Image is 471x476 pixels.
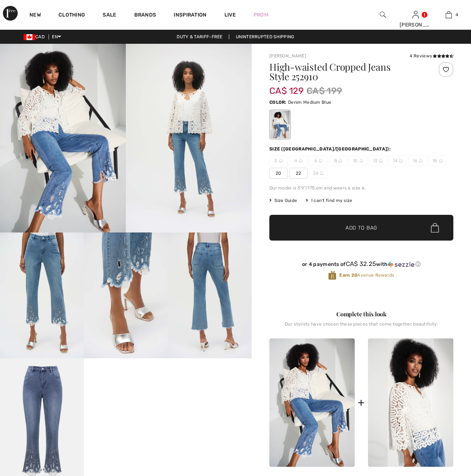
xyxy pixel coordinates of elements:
[269,62,423,81] h1: High-waisted Cropped Jeans Style 252910
[339,159,342,163] img: ring-m.svg
[269,185,453,191] div: Our model is 5'9"/175 cm and wears a size 6.
[388,261,414,268] img: Sezzle
[328,270,336,280] img: Avenue Rewards
[174,12,206,19] span: Inspiration
[24,34,47,39] span: CAD
[269,197,297,204] span: Size Guide
[269,146,392,152] div: Size ([GEOGRAPHIC_DATA]/[GEOGRAPHIC_DATA]):
[346,260,376,267] span: CA$ 32.25
[299,159,302,163] img: ring-m.svg
[360,159,363,163] img: ring-m.svg
[320,171,323,175] img: ring-m.svg
[389,155,407,166] span: 14
[446,10,452,19] img: My Bag
[269,100,287,105] span: Color:
[269,310,453,319] div: Complete this look
[307,84,342,97] span: CA$ 199
[24,34,35,40] img: Canadian Dollar
[368,338,453,467] img: Crochet Lace Open-Front Cardigan Style 252905
[269,53,306,58] a: [PERSON_NAME]
[269,322,453,333] div: Our stylists have chosen these pieces that come together beautifully.
[339,272,394,278] span: Avenue Rewards
[269,260,453,268] div: or 4 payments of with
[309,155,327,166] span: 6
[224,11,236,19] a: Live
[59,12,85,19] a: Clothing
[346,224,377,232] span: Add to Bag
[412,11,419,18] a: Sign In
[358,394,365,411] div: +
[349,155,367,166] span: 10
[408,155,427,166] span: 16
[309,168,327,179] span: 24
[439,159,443,163] img: ring-m.svg
[288,100,331,105] span: Denim Medium Blue
[289,168,308,179] span: 22
[432,10,465,19] a: 4
[306,197,352,204] div: I can't find my size
[29,12,41,19] a: New
[84,232,168,358] img: High-Waisted Cropped Jeans Style 252910. 4
[319,159,322,163] img: ring-m.svg
[456,11,458,18] span: 4
[339,273,357,278] strong: Earn 20
[3,6,18,21] img: 1ère Avenue
[269,168,288,179] span: 20
[279,159,283,163] img: ring-m.svg
[126,44,252,232] img: High-Waisted Cropped Jeans Style 252910. 2
[134,12,156,19] a: Brands
[410,53,453,59] div: 4 Reviews
[103,12,116,19] a: Sale
[400,21,432,29] div: [PERSON_NAME]
[269,215,453,241] button: Add to Bag
[289,155,308,166] span: 4
[270,111,290,138] div: Denim Medium Blue
[269,78,304,96] span: CA$ 129
[52,34,61,39] span: EN
[412,10,419,19] img: My Info
[329,155,347,166] span: 8
[428,155,447,166] span: 18
[431,223,439,232] img: Bag.svg
[269,260,453,270] div: or 4 payments ofCA$ 32.25withSezzle Click to learn more about Sezzle
[369,155,387,166] span: 12
[379,159,383,163] img: ring-m.svg
[168,232,252,358] img: High-Waisted Cropped Jeans Style 252910. 5
[380,10,386,19] img: search the website
[254,11,268,19] a: Prom
[419,159,422,163] img: ring-m.svg
[269,155,288,166] span: 2
[269,338,355,467] img: High-Waisted Cropped Jeans Style 252910
[399,159,403,163] img: ring-m.svg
